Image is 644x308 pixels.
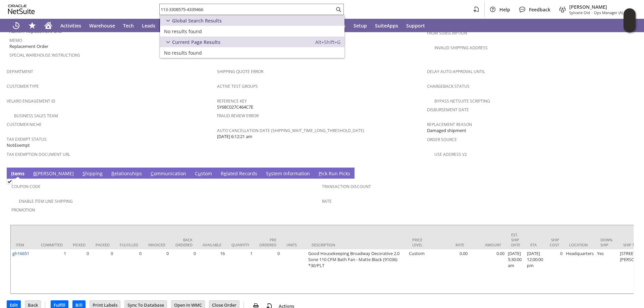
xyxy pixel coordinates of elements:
a: Velaro Engagement ID [7,98,55,104]
a: Tech [119,19,138,32]
span: Help [499,6,510,13]
span: SY68C027C464C7E [217,104,253,110]
a: Home [40,19,56,32]
span: Alt+Shift+G [315,39,340,45]
div: Est. Ship Date [511,232,520,247]
a: Coupon Code [11,184,41,189]
td: Yes [595,249,618,294]
span: I [11,170,13,177]
span: R [111,170,114,177]
a: gh16651 [12,250,29,256]
span: y [269,170,271,177]
span: SuiteApps [375,22,398,29]
span: Activities [60,22,81,29]
a: Recent Records [8,19,24,32]
a: Department [7,69,33,74]
td: Custom [407,249,432,294]
div: Units [286,242,302,247]
div: Item [16,242,31,247]
td: 16 [198,249,226,294]
a: Disbursement Date [427,107,469,113]
a: Custom [193,170,214,178]
a: Reference Key [217,98,247,104]
td: 0 [115,249,143,294]
span: Tech [123,22,134,29]
a: Rate [322,198,332,204]
td: Good Housekeeping Broadway Decorative 2.0 Sone 110 CFM Bath Fan - Matte Black (91036) *30/PLT [307,249,407,294]
span: u [198,170,201,177]
a: B[PERSON_NAME] [32,170,75,178]
span: Ops Manager (A) (F2L) [594,10,632,15]
span: Feedback [529,6,550,13]
span: C [151,170,154,177]
td: 0 [170,249,198,294]
span: NotExempt [7,142,30,148]
div: Committed [41,242,63,247]
td: 0 [254,249,281,294]
span: e [224,170,226,177]
span: S [83,170,85,177]
a: Warehouse [85,19,119,32]
span: P [319,170,321,177]
div: Packed [96,242,110,247]
span: Damaged shipment [427,127,466,134]
span: Replacement Order [9,43,48,50]
a: Shipping [81,170,104,178]
span: No results found [164,50,202,56]
svg: Home [44,21,52,29]
a: Related Records [219,170,259,178]
a: Auto Cancellation Date (shipping_wait_time_long_threshold_date) [217,128,364,133]
a: Chargeback Status [427,83,470,89]
span: [DATE] 6:12:21 am [217,133,252,140]
a: Activities [56,19,85,32]
a: From Subscription [427,30,467,36]
input: Search [160,5,334,13]
a: Customer Type [7,83,39,89]
span: Current Page Results [172,39,220,45]
div: Invoiced [148,242,165,247]
a: Leads [138,19,159,32]
iframe: Click here to launch Oracle Guided Learning Help Panel [624,8,636,33]
div: Amount [474,242,501,247]
a: Relationships [110,170,144,178]
a: Active Test Groups [217,83,258,89]
span: B [33,170,36,177]
a: Bypass NetSuite Scripting [434,98,490,104]
a: Items [9,170,26,178]
td: [DATE] 12:00:00 pm [525,249,545,294]
svg: Search [334,5,342,13]
div: Ship Cost [550,237,559,247]
td: 1 [36,249,68,294]
div: Back Ordered [175,237,193,247]
td: 1 [226,249,254,294]
div: Available [203,242,221,247]
a: Pick Run Picks [317,170,352,178]
div: Down. Ship [600,237,613,247]
span: Sylvane Old [569,10,590,15]
td: Headquarters [564,249,595,294]
a: Communication [149,170,188,178]
span: - [591,10,593,15]
div: Shortcuts [24,19,40,32]
span: Setup [354,22,367,29]
a: Delay Auto-Approval Until [427,69,485,74]
a: Customer Niche [7,122,42,127]
span: Global Search Results [172,17,222,24]
svg: logo [8,5,35,14]
a: Tax Exemption Document URL [7,151,70,157]
a: Enable Item Line Shipping [19,198,73,204]
div: Fulfilled [120,242,138,247]
img: Checked [7,179,12,184]
a: Promotion [11,207,35,213]
a: Fraud Review Error [217,113,259,119]
td: 0 [545,249,564,294]
div: Pre Ordered [259,237,276,247]
td: 0.00 [432,249,469,294]
a: SuiteApps [371,19,402,32]
a: Replacement reason [427,122,472,127]
a: Opportunities [159,19,200,32]
div: Rate [437,242,464,247]
div: Quantity [231,242,249,247]
a: Special Warehouse Instructions [9,52,80,58]
div: Picked [73,242,86,247]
